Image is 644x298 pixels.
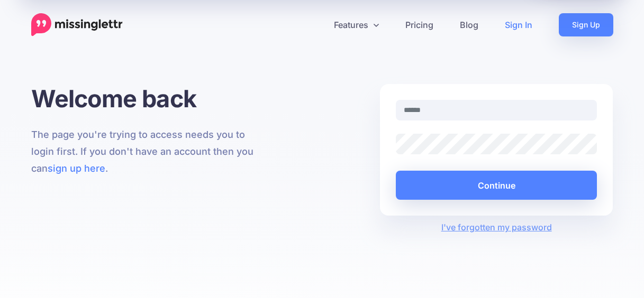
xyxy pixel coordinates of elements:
[48,163,105,174] a: sign up here
[559,13,613,36] a: Sign Up
[441,222,552,232] a: I've forgotten my password
[321,13,392,36] a: Features
[392,13,447,36] a: Pricing
[447,13,492,36] a: Blog
[396,171,597,200] button: Continue
[31,84,265,113] h1: Welcome back
[492,13,546,36] a: Sign In
[31,126,265,177] p: The page you're trying to access needs you to login first. If you don't have an account then you ...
